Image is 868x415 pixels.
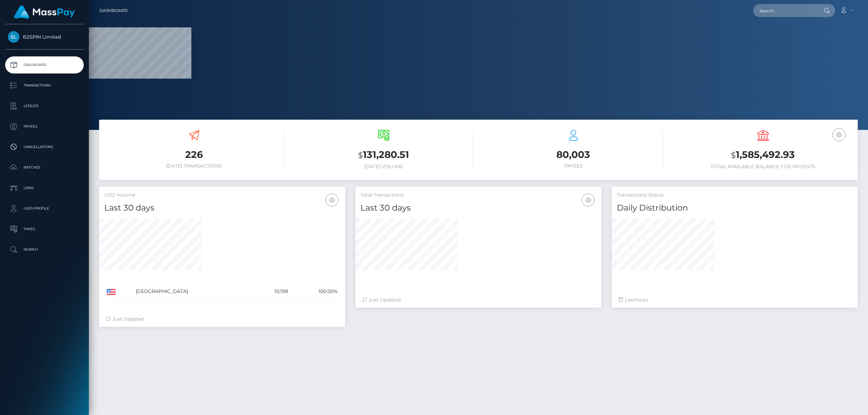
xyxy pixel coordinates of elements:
[5,118,84,135] a: Payees
[362,296,595,304] div: Just Updated
[104,202,340,214] h4: Last 30 days
[5,200,84,217] a: User Profile
[619,296,851,304] div: Last hours
[106,316,338,323] div: Just Updated
[133,284,252,299] td: [GEOGRAPHIC_DATA]
[252,284,290,299] td: 10,198
[8,203,81,214] p: User Profile
[8,162,81,173] p: Batches
[5,138,84,156] a: Cancellations
[673,148,853,162] h3: 1,585,492.93
[14,5,75,19] img: MassPay Logo
[617,192,853,199] h5: Transactions Status
[5,220,84,238] a: Taxes
[104,163,284,169] h6: [DATE] Transactions
[8,224,81,234] p: Taxes
[8,183,81,193] p: Links
[361,202,596,214] h4: Last 30 days
[8,60,81,70] p: Dashboard
[731,150,736,160] small: $
[107,289,116,295] img: US.png
[104,192,340,199] h5: USD Volume
[8,142,81,152] p: Cancellations
[8,80,81,91] p: Transactions
[484,148,663,161] h3: 80,003
[5,179,84,197] a: Links
[5,97,84,115] a: Ledger
[104,148,284,161] h3: 226
[358,150,363,160] small: $
[673,164,853,170] h6: Total Available Balance for Payouts
[8,101,81,111] p: Ledger
[5,77,84,94] a: Transactions
[294,164,473,170] h6: [DATE] Volume
[484,163,663,169] h6: Payees
[8,244,81,255] p: Search
[617,202,853,214] h4: Daily Distribution
[5,241,84,258] a: Search
[294,148,473,162] h3: 131,280.51
[361,192,596,199] h5: Total Transactions
[290,284,340,299] td: 100.00%
[8,121,81,132] p: Payees
[5,56,84,73] a: Dashboard
[753,4,817,17] input: Search...
[5,34,84,40] span: B2SPIN Limited
[5,159,84,176] a: Batches
[8,31,19,43] img: B2SPIN Limited
[99,3,128,18] a: Dashboard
